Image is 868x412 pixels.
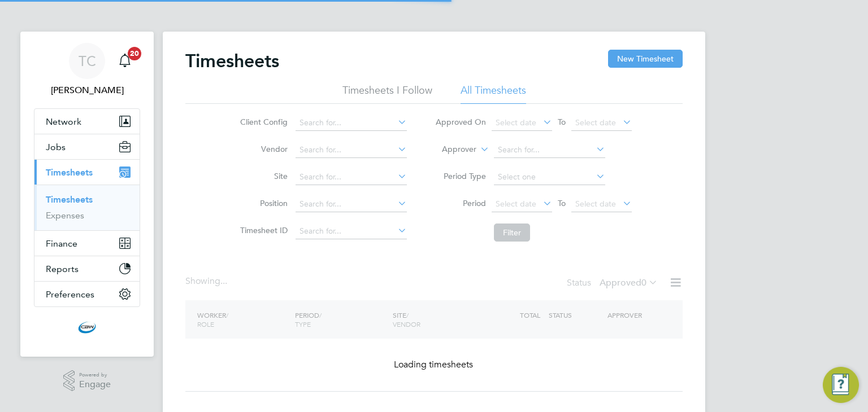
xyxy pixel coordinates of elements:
[79,54,96,68] span: TC
[185,50,279,72] h2: Timesheets
[46,210,84,221] a: Expenses
[342,84,432,104] li: Timesheets I Follow
[46,142,66,152] span: Jobs
[46,264,79,274] span: Reports
[34,256,140,281] button: Reports
[494,169,605,185] input: Select one
[496,199,536,209] span: Select date
[496,117,536,128] span: Select date
[34,185,140,230] div: Timesheets
[46,238,77,249] span: Finance
[237,144,288,154] label: Vendor
[435,117,486,127] label: Approved On
[34,282,140,306] button: Preferences
[296,115,407,131] input: Search for...
[567,275,660,291] div: Status
[114,43,136,79] a: 20
[494,142,605,158] input: Search for...
[461,84,526,104] li: All Timesheets
[494,223,530,242] button: Filter
[78,318,96,336] img: cbwstaffingsolutions-logo-retina.png
[46,167,93,178] span: Timesheets
[237,225,288,235] label: Timesheet ID
[34,43,140,97] a: TC[PERSON_NAME]
[554,196,569,211] span: To
[296,142,407,158] input: Search for...
[426,144,476,155] label: Approver
[554,115,569,129] span: To
[575,117,616,128] span: Select date
[128,47,141,60] span: 20
[600,277,658,288] label: Approved
[237,198,288,208] label: Position
[641,277,646,288] span: 0
[296,169,407,185] input: Search for...
[63,370,111,392] a: Powered byEngage
[296,196,407,212] input: Search for...
[575,199,616,209] span: Select date
[608,50,683,68] button: New Timesheet
[79,380,111,389] span: Engage
[220,275,227,287] span: ...
[79,370,111,380] span: Powered by
[237,171,288,181] label: Site
[185,275,229,287] div: Showing
[435,198,486,208] label: Period
[34,231,140,256] button: Finance
[20,32,154,357] nav: Main navigation
[46,194,93,205] a: Timesheets
[34,160,140,185] button: Timesheets
[46,289,94,300] span: Preferences
[34,134,140,159] button: Jobs
[34,318,140,336] a: Go to home page
[296,223,407,239] input: Search for...
[34,109,140,134] button: Network
[237,117,288,127] label: Client Config
[435,171,486,181] label: Period Type
[46,116,81,127] span: Network
[823,367,859,403] button: Engage Resource Center
[34,84,140,97] span: Tom Cheek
